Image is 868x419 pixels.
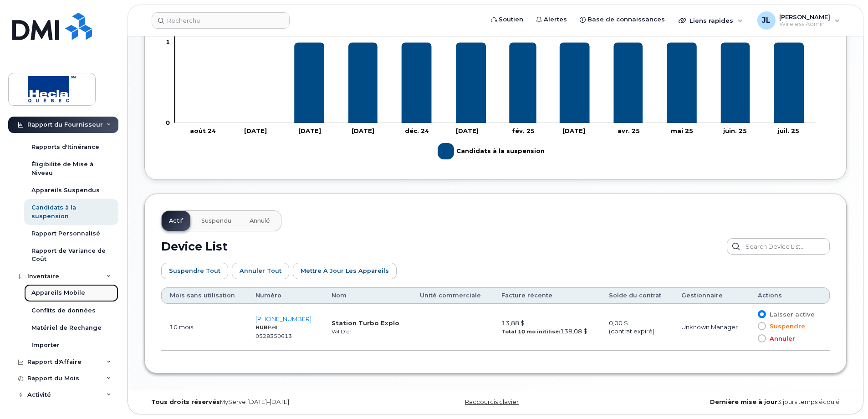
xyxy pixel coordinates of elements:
[405,127,429,134] tspan: déc. 24
[412,287,493,304] th: Unité commerciale
[613,399,847,406] div: 3 jours temps écoulé
[562,127,585,134] tspan: [DATE]
[190,127,216,134] tspan: août 24
[166,38,170,46] tspan: 1
[293,263,397,279] button: Mettre à jour les appareils
[161,263,228,279] button: Suspendre tout
[501,328,560,335] strong: Total 10 mo initilisé:
[465,399,519,405] a: Raccourcis clavier
[166,119,170,126] tspan: 0
[777,127,799,134] tspan: juil. 25
[438,139,545,163] g: Légende
[766,334,795,343] span: Annuler
[727,238,830,255] input: Search Device List...
[493,304,601,351] td: 13,88 $ 138,08 $
[485,10,530,29] a: Soutien
[438,139,545,163] g: Candidats à la suspension
[710,399,777,405] strong: Dernière mise à jour
[323,287,412,304] th: Nom
[247,287,323,304] th: Numéro
[766,322,805,331] span: Suspendre
[240,266,281,275] span: Annuler tout
[161,287,247,304] th: Mois sans utilisation
[723,127,747,134] tspan: juin. 25
[573,10,671,29] a: Base de connaissances
[601,304,673,351] td: 0,00 $
[766,310,815,319] span: Laisser active
[255,324,268,331] strong: HUB
[673,287,750,304] th: Gestionnaire
[779,13,830,20] span: [PERSON_NAME]
[301,266,389,275] span: Mettre à jour les appareils
[751,11,846,30] div: Jonathan Larochelle
[601,287,673,304] th: Solde du contrat
[672,11,749,30] div: Liens rapides
[689,17,733,24] span: Liens rapides
[187,43,804,123] g: Candidats à la suspension
[255,315,311,322] a: [PHONE_NUMBER]
[255,324,292,339] small: Bell 0528350613
[352,127,374,134] tspan: [DATE]
[750,287,830,304] th: Actions
[671,127,693,134] tspan: mai 25
[493,287,601,304] th: Facture récente
[232,263,289,279] button: Annuler tout
[161,304,247,351] td: 10 mois
[544,15,567,24] span: Alertes
[201,217,231,225] span: Suspendu
[456,127,479,134] tspan: [DATE]
[298,127,321,134] tspan: [DATE]
[152,12,290,29] input: Recherche
[618,127,640,134] tspan: avr. 25
[332,328,352,335] small: Val D'or
[762,15,771,26] span: JL
[161,240,228,253] h2: Device List
[169,266,220,275] span: Suspendre tout
[779,20,830,28] span: Wireless Admin
[332,319,399,327] strong: Station Turbo Explo
[512,127,535,134] tspan: fév. 25
[673,304,750,351] td: Unknown Manager
[151,399,220,405] strong: Tous droits réservés
[144,399,378,406] div: MyServe [DATE]–[DATE]
[499,15,523,24] span: Soutien
[530,10,573,29] a: Alertes
[587,15,665,24] span: Base de connaissances
[244,127,267,134] tspan: [DATE]
[250,217,270,225] span: Annulé
[609,327,654,335] span: (contrat expiré)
